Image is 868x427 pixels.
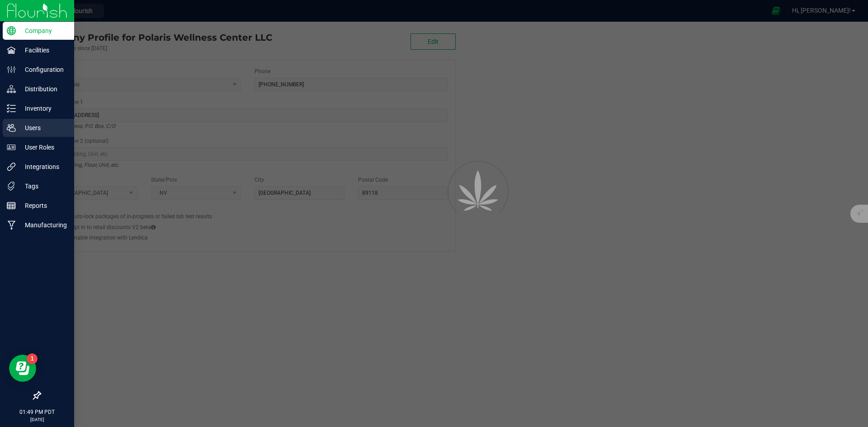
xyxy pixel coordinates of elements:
inline-svg: Company [7,26,16,35]
iframe: Resource center unread badge [27,353,38,364]
p: User Roles [16,142,70,153]
p: Inventory [16,103,70,114]
iframe: Resource center [9,355,36,382]
p: Company [16,25,70,36]
p: Integrations [16,161,70,172]
inline-svg: Configuration [7,65,16,74]
inline-svg: User Roles [7,143,16,152]
p: Manufacturing [16,220,70,230]
inline-svg: Users [7,123,16,132]
inline-svg: Distribution [7,84,16,94]
inline-svg: Integrations [7,162,16,171]
inline-svg: Manufacturing [7,221,16,230]
p: [DATE] [4,416,70,423]
inline-svg: Reports [7,201,16,210]
inline-svg: Tags [7,182,16,191]
p: Tags [16,181,70,192]
p: Configuration [16,64,70,75]
p: 01:49 PM PDT [4,408,70,416]
p: Facilities [16,45,70,56]
p: Users [16,122,70,133]
inline-svg: Facilities [7,46,16,55]
p: Distribution [16,84,70,94]
inline-svg: Inventory [7,104,16,113]
p: Reports [16,200,70,211]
